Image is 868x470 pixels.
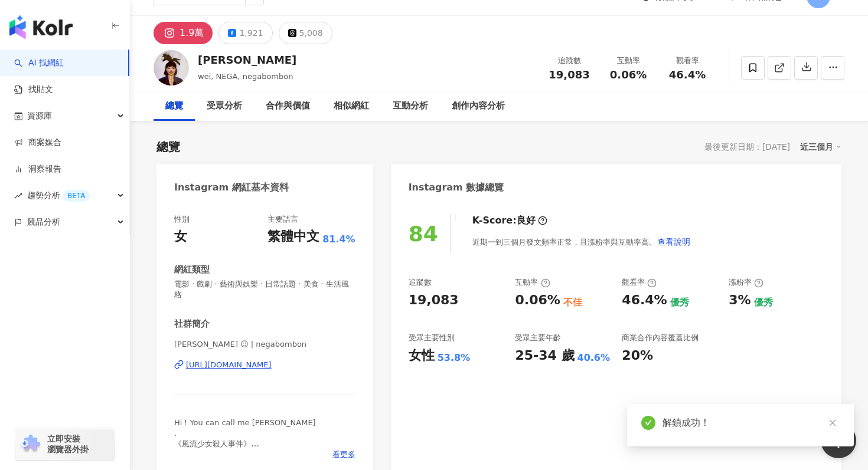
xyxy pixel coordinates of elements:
div: 1,921 [239,25,263,41]
div: 3% [729,291,750,310]
div: 創作內容分析 [452,99,505,113]
div: 84 [409,222,438,246]
div: 受眾分析 [207,99,242,113]
div: Instagram 數據總覽 [409,181,504,194]
a: searchAI 找網紅 [14,57,64,69]
a: 找貼文 [14,84,53,96]
div: 繁體中文 [267,228,319,246]
div: 漲粉率 [729,277,763,288]
div: 商業合作內容覆蓋比例 [622,333,699,343]
div: 網紅類型 [174,264,210,276]
a: chrome extension立即安裝 瀏覽器外掛 [15,428,115,460]
div: 主要語言 [267,214,298,225]
div: 53.8% [438,351,471,364]
div: 總覽 [156,139,180,155]
div: 女性 [409,347,435,365]
div: 女 [174,228,187,246]
div: [PERSON_NAME] [198,52,296,67]
div: 互動率 [515,277,550,288]
div: 優秀 [754,296,773,309]
div: 受眾主要性別 [409,333,455,343]
div: 互動率 [606,55,651,67]
span: 競品分析 [27,209,60,235]
div: 5,008 [299,25,323,41]
div: Instagram 網紅基本資料 [174,181,289,194]
div: 總覽 [165,99,183,113]
div: 追蹤數 [409,277,432,288]
div: [URL][DOMAIN_NAME] [186,360,272,370]
div: 20% [622,347,653,365]
span: 資源庫 [27,103,52,129]
div: 互動分析 [393,99,428,113]
span: 趨勢分析 [27,182,90,209]
div: 1.9萬 [180,25,204,41]
div: 相似網紅 [334,99,369,113]
div: 社群簡介 [174,318,210,330]
span: 電影 · 戲劇 · 藝術與娛樂 · 日常話題 · 美食 · 生活風格 [174,279,355,300]
button: 5,008 [279,22,332,44]
span: 81.4% [322,233,355,246]
span: [PERSON_NAME]︎︎︎︎ ☺︎ | negabombon [174,339,355,350]
a: 商案媒合 [14,137,61,149]
div: 受眾主要年齡 [515,333,561,343]
span: close [828,419,837,427]
div: 46.4% [622,291,667,310]
div: 解鎖成功！ [663,416,840,430]
div: 40.6% [577,351,611,364]
div: 19,083 [409,291,459,310]
span: check-circle [641,416,655,430]
button: 1,921 [218,22,272,44]
div: 0.06% [515,291,560,310]
img: KOL Avatar [154,50,189,86]
span: 立即安裝 瀏覽器外掛 [47,433,89,455]
button: 1.9萬 [154,22,213,44]
div: 25-34 歲 [515,347,574,365]
div: K-Score : [472,214,547,227]
div: 合作與價值 [266,99,310,113]
img: logo [9,15,73,39]
div: 優秀 [670,296,689,309]
a: 洞察報告 [14,163,61,175]
span: wei, NEGA, negabombon [198,72,293,81]
span: 查看說明 [657,237,690,246]
span: 46.4% [669,69,706,81]
div: 不佳 [563,296,582,309]
div: 良好 [517,214,536,227]
div: 近期一到三個月發文頻率正常，且漲粉率與互動率高。 [472,230,691,254]
span: 19,083 [549,68,589,81]
span: rise [14,192,22,200]
div: 最後更新日期：[DATE] [704,142,790,152]
div: 近三個月 [800,139,841,155]
div: 追蹤數 [547,55,592,67]
span: 0.06% [610,69,647,81]
img: chrome extension [19,435,42,453]
div: 性別 [174,214,190,225]
div: 觀看率 [665,55,710,67]
a: [URL][DOMAIN_NAME] [174,360,355,370]
div: BETA [63,190,90,202]
span: 看更多 [332,449,355,460]
div: 觀看率 [622,277,657,288]
button: 查看說明 [657,230,691,254]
